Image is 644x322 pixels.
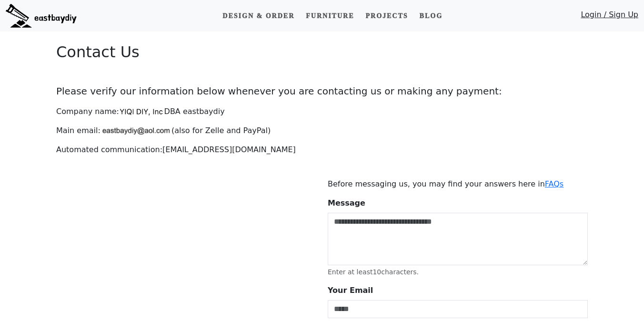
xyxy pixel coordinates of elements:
img: eastbaydiy [101,125,171,136]
b: Message [328,198,365,208]
p: Automated communication: [EMAIL_ADDRESS][DOMAIN_NAME] [56,144,588,156]
img: eastbaydiy [6,4,77,28]
img: company name [119,106,164,117]
p: Before messaging us, you may find your answers here in [328,178,588,190]
a: Design & Order [219,7,298,25]
a: FAQs [545,179,563,188]
p: Company name: DBA eastbaydiy [56,106,588,117]
a: Furniture [302,7,358,25]
p: Main email: (also for Zelle and PayPal) [56,125,588,136]
a: Blog [416,7,446,25]
a: Projects [362,7,412,25]
a: Login / Sign Up [581,9,638,25]
p: Please verify our information below whenever you are contacting us or making any payment: [56,84,588,98]
b: Your Email [328,286,373,295]
div: Enter at least 10 characters. [328,267,588,277]
h2: Contact Us [56,43,588,61]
